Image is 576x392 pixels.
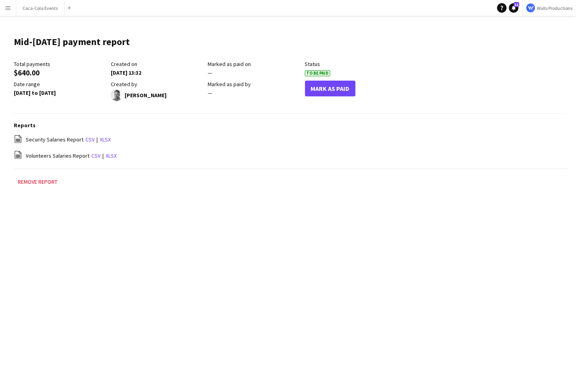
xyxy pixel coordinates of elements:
div: Status [305,60,398,68]
div: Marked as paid on [208,60,301,68]
button: Mark As Paid [305,81,356,96]
a: xlsx [106,152,117,159]
h3: Reports [14,122,568,129]
span: — [208,89,212,96]
span: — [208,69,212,76]
div: | [14,135,568,145]
div: Date range [14,81,107,88]
button: Coca-Cola Events [16,0,64,16]
a: xlsx [100,136,111,143]
div: $640.00 [14,69,107,76]
div: Marked as paid by [208,81,301,88]
span: Security Salaries Report [26,136,83,143]
span: Volunteers Salaries Report [26,152,89,159]
div: [DATE] to [DATE] [14,89,107,96]
div: [PERSON_NAME] [111,89,204,101]
a: csv [91,152,100,159]
div: Created on [111,60,204,68]
span: Walls Productions [537,5,573,11]
div: Total payments [14,60,107,68]
div: Created by [111,81,204,88]
span: 11 [514,2,519,7]
div: | [14,151,568,160]
span: To Be Paid [305,70,330,76]
img: Logo [526,3,536,13]
h1: Mid-[DATE] payment report [14,36,130,48]
a: 11 [509,3,519,13]
button: Remove report [14,177,61,187]
a: csv [85,136,95,143]
div: [DATE] 13:32 [111,69,204,76]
